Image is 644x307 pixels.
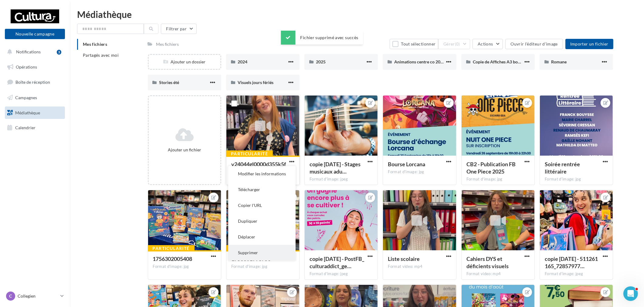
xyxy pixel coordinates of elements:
[161,24,197,34] button: Filtrer par
[466,271,530,277] div: Format video: mp4
[466,161,516,175] span: CB2 - Publication FB One Piece 2025
[15,79,50,85] span: Boîte de réception
[623,286,638,301] iframe: Intercom live chat
[310,161,361,175] span: copie 17-09-2025 - Stages musicaux adulte (1)
[545,255,598,269] span: copie 10-07-2025 - 511261165_728579773152365_7170125234415461951_n
[228,229,296,245] button: Déplacer
[149,59,220,65] div: Ajouter un dossier
[545,177,608,182] div: Format d'image: jpg
[4,91,66,104] a: Campagnes
[4,76,66,89] a: Boîte de réception
[281,31,363,45] div: Fichier supprimé avec succès
[545,271,608,277] div: Format d'image: jpeg
[153,255,192,262] span: 1756302005408
[545,161,580,175] span: Soirée rentrée littéraire
[4,46,64,58] button: Notifications 3
[316,59,326,64] span: 2025
[565,39,613,49] button: Importer un fichier
[16,64,37,69] span: Opérations
[228,182,296,197] button: Télécharger
[5,29,65,39] button: Nouvelle campagne
[5,290,65,302] a: C Collegien
[473,39,503,49] button: Actions
[394,59,445,64] span: Animations centre co 2025
[4,61,66,73] a: Opérations
[148,245,195,252] div: Particularité
[226,245,273,252] div: Particularité
[16,49,41,54] span: Notifications
[151,147,218,153] div: Ajouter un fichier
[15,125,36,130] span: Calendrier
[57,50,61,55] div: 3
[159,80,179,85] span: Stories été
[4,121,66,134] a: Calendrier
[388,264,451,269] div: Format video: mp4
[438,39,470,49] button: Gérer(0)
[466,255,509,269] span: Cahiers DYS et déficients visuels
[4,106,66,119] a: Médiathèque
[570,41,608,46] span: Importer un fichier
[228,213,296,229] button: Dupliquer
[478,41,493,46] span: Actions
[455,42,460,46] span: (0)
[390,39,438,49] button: Tout sélectionner
[238,80,273,85] span: Visuels jours fériés
[153,264,216,269] div: Format d'image: jpg
[18,293,58,299] p: Collegien
[228,245,296,261] button: Supprimer
[310,177,373,182] div: Format d'image: jpeg
[310,255,364,269] span: copie 25-07-2025 - PostFB_culturaddict_generique
[9,293,12,299] span: C
[231,161,286,175] span: v24044gl0000d355k5fog65s6edt2tf0
[15,95,37,100] span: Campagnes
[388,161,425,167] span: Bourse Lorcana
[77,10,637,19] div: Médiathèque
[388,169,451,175] div: Format d'image: jpg
[15,110,40,115] span: Médiathèque
[388,255,420,262] span: Liste scolaire
[228,197,296,213] button: Copier l'URL
[231,264,294,269] div: Format d'image: jpg
[156,41,179,47] div: Mes fichiers
[238,59,247,64] span: 2024
[228,166,296,182] button: Modifier les informations
[310,271,373,277] div: Format d'image: jpeg
[551,59,567,64] span: Romane
[466,177,530,182] div: Format d'image: jpg
[83,52,119,58] span: Partagés avec moi
[226,150,273,157] div: Particularité
[473,59,547,64] span: Copie de Affiches A3 bourses d'échange
[505,39,563,49] button: Ouvrir l'éditeur d'image
[83,42,107,47] span: Mes fichiers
